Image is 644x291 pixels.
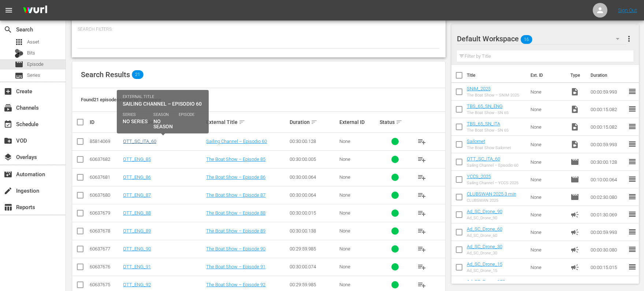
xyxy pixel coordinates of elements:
th: Duration [586,65,630,86]
div: Ad_SC_Drone_60 [467,233,502,238]
div: 00:30:00.128 [290,139,337,144]
div: 00:30:00.064 [290,174,337,180]
span: playlist_add [417,173,426,182]
div: External ID [339,119,377,125]
td: 00:02:30.080 [588,188,628,206]
a: Ad_SC_Drone_15 [467,261,502,267]
div: Sailing Channel – YCCS 2025 [467,181,518,185]
div: None [339,139,377,144]
span: Ad [570,228,579,237]
button: playlist_add [413,151,431,168]
td: None [528,223,568,241]
div: 60637680 [90,192,121,198]
a: SNIM_2025 [467,86,491,91]
div: None [339,156,377,162]
td: None [528,101,568,118]
a: OTT_SC_ITA_60 [467,156,500,162]
div: None [339,282,377,287]
div: 85814069 [90,139,121,144]
span: Asset [15,38,23,46]
span: reorder [628,140,637,148]
div: The Boat Show Sailornet [467,145,511,150]
td: 00:00:15.015 [588,258,628,276]
span: playlist_add [417,227,426,235]
span: reorder [628,122,637,131]
div: 60637677 [90,246,121,252]
a: OTT_ENG_85 [123,156,151,162]
span: Video [570,140,579,149]
span: Ad [570,210,579,219]
td: 00:00:59.993 [588,136,628,153]
div: 60637675 [90,282,121,287]
a: OTT_ENG_91 [123,264,151,269]
div: 60637679 [90,210,121,216]
a: The Boat Show – Episode 87 [206,192,265,198]
td: 00:30:00.128 [588,153,628,171]
span: 21 [132,70,144,79]
span: Episode [27,61,44,68]
span: reorder [628,157,637,166]
span: reorder [628,280,637,289]
div: The Boat Show - SN 65 [467,128,509,133]
a: Ad_SC_Drone_30 [467,244,502,249]
a: OTT_ENG_88 [123,210,151,216]
span: Series [27,72,40,79]
a: TBS_65_SN_ITA [467,121,500,126]
button: playlist_add [413,169,431,186]
div: 00:29:59.985 [290,282,337,287]
p: Search Filters: [78,26,440,33]
span: Ad [570,245,579,254]
div: 00:30:00.005 [290,156,337,162]
div: Internal Title [123,118,204,126]
td: 00:00:59.993 [588,83,628,101]
a: Ad_SC_Drone_60 [467,226,502,232]
div: 60637676 [90,264,121,269]
a: OTT_ENG_90 [123,246,151,252]
span: Episode [570,158,579,166]
div: 00:30:00.064 [290,192,337,198]
a: The Boat Show – Episode 89 [206,228,265,234]
a: OTT_ENG_92 [123,282,151,287]
div: The Boat Show – SNIM 2025 [467,93,519,98]
a: OTT_ENG_89 [123,228,151,234]
a: Ad_SC_Drone_120 [467,279,505,284]
span: Reports [4,203,12,212]
td: None [528,136,568,153]
div: Status [380,118,411,126]
div: External Title [206,118,287,126]
button: playlist_add [413,186,431,204]
img: ans4CAIJ8jUAAAAAAAAAAAAAAAAAAAAAAAAgQb4GAAAAAAAAAAAAAAAAAAAAAAAAJMjXAAAAAAAAAAAAAAAAAAAAAAAAgAT5G... [18,2,53,19]
span: Video [570,87,579,96]
a: The Boat Show – Episode 91 [206,264,265,269]
a: Sailing Channel – Episodio 60 [206,139,267,144]
div: The Boat Show - SN 65 [467,110,509,115]
button: playlist_add [413,222,431,240]
td: None [528,153,568,171]
span: playlist_add [417,245,426,253]
button: playlist_add [413,204,431,222]
a: TBS_65_SN_ENG [467,103,503,109]
a: Sailornet [467,139,485,144]
span: reorder [628,262,637,271]
a: The Boat Show – Episode 92 [206,282,265,287]
span: reorder [628,192,637,201]
div: None [339,192,377,198]
span: playlist_add [417,155,426,164]
span: menu [4,6,13,15]
td: None [528,258,568,276]
span: Ad [570,280,579,289]
a: Ad_SC_Drone_90 [467,209,502,214]
span: sort [155,119,161,125]
a: The Boat Show – Episode 86 [206,174,265,180]
span: playlist_add [417,137,426,146]
span: reorder [628,105,637,113]
td: None [528,206,568,223]
span: playlist_add [417,280,426,289]
span: reorder [628,87,637,96]
div: Sailing Channel – Episodio 60 [467,163,518,168]
span: Automation [4,170,12,179]
a: OTT_ENG_86 [123,174,151,180]
button: playlist_add [413,240,431,258]
div: 00:30:00.074 [290,264,337,269]
span: playlist_add [417,191,426,200]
